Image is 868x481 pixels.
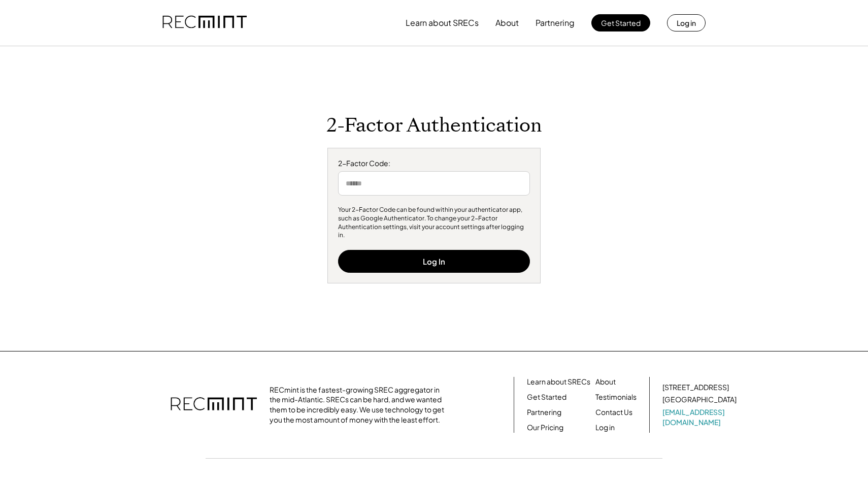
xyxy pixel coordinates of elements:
[406,13,479,33] button: Learn about SRECs
[536,13,575,33] button: Partnering
[527,392,566,402] a: Get Started
[171,387,257,423] img: recmint-logotype%403x.png
[595,377,616,387] a: About
[338,250,530,273] button: Log In
[270,385,450,425] div: RECmint is the fastest-growing SREC aggregator in the mid-Atlantic. SRECs can be hard, and we wan...
[667,14,706,31] button: Log in
[595,423,615,433] a: Log in
[591,14,650,31] button: Get Started
[162,6,247,40] img: recmint-logotype%403x.png
[527,377,590,387] a: Learn about SRECs
[527,407,561,418] a: Partnering
[662,407,739,427] a: [EMAIL_ADDRESS][DOMAIN_NAME]
[338,206,530,240] div: Your 2-Factor Code can be found within your authenticator app, such as Google Authenticator. To c...
[662,382,729,393] div: [STREET_ADDRESS]
[662,395,737,405] div: [GEOGRAPHIC_DATA]
[495,13,519,33] button: About
[326,114,542,138] h1: 2-Factor Authentication
[595,392,637,402] a: Testimonials
[595,407,632,418] a: Contact Us
[338,158,530,169] div: 2-Factor Code:
[527,423,563,433] a: Our Pricing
